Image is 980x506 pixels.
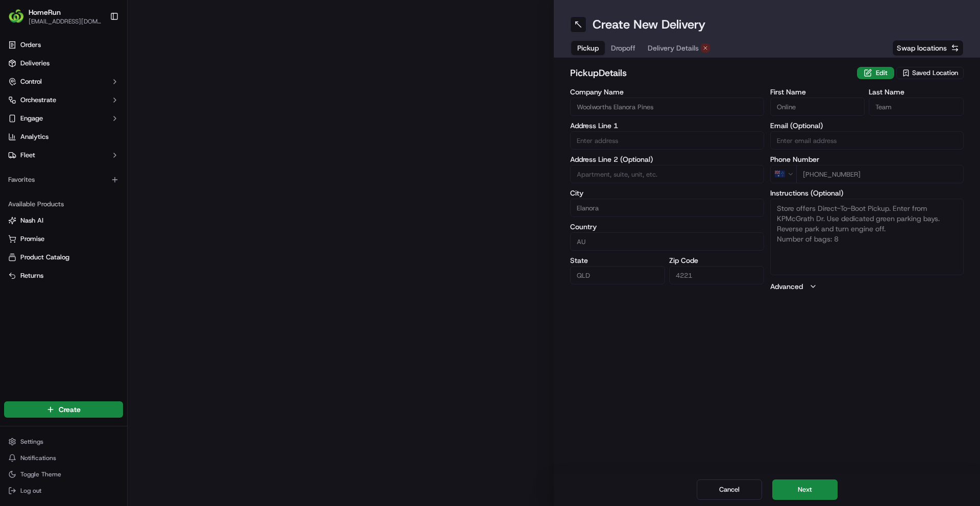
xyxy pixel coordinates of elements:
input: Enter state [570,266,665,284]
button: Promise [4,231,123,247]
label: Zip Code [669,257,764,264]
input: Enter last name [869,98,964,116]
input: Enter company name [570,98,764,116]
span: Orders [20,40,41,50]
button: Product Catalog [4,249,123,266]
input: Enter first name [770,98,865,116]
img: Nash [10,10,31,31]
span: Fleet [20,151,35,160]
p: Welcome 👋 [10,41,186,57]
label: Email (Optional) [770,122,964,129]
label: Company Name [570,88,764,95]
div: We're available if you need us! [35,108,129,116]
label: Advanced [770,281,803,292]
div: Start new chat [35,98,167,108]
a: Analytics [4,129,123,145]
label: Country [570,223,764,230]
textarea: Store offers Direct-To-Boot Pickup. Enter from KPMcGrath Dr. Use dedicated green parking bays. Re... [770,199,964,275]
input: Enter country [570,232,764,251]
div: 💻 [86,149,94,157]
button: Cancel [697,479,762,500]
button: Fleet [4,147,123,163]
button: Returns [4,268,123,284]
button: Nash AI [4,212,123,229]
label: State [570,257,665,264]
span: Log out [20,487,41,495]
button: Notifications [4,451,123,465]
span: Returns [20,271,43,280]
label: Last Name [869,88,964,95]
span: Saved Location [912,68,958,78]
button: Create [4,401,123,418]
span: Promise [20,234,44,244]
button: Log out [4,484,123,498]
span: Settings [20,438,43,446]
label: Phone Number [770,156,964,163]
span: Engage [20,114,43,123]
button: Edit [857,67,894,79]
a: Promise [8,234,119,244]
span: Knowledge Base [20,148,78,158]
button: Next [772,479,838,500]
span: Dropoff [611,43,635,53]
label: City [570,189,764,197]
h2: pickup Details [570,66,851,80]
a: Returns [8,271,119,280]
label: Address Line 1 [570,122,764,129]
a: Product Catalog [8,253,119,262]
h1: Create New Delivery [593,16,705,33]
button: HomeRunHomeRun[EMAIL_ADDRESS][DOMAIN_NAME] [4,4,106,29]
button: HomeRun [29,7,61,17]
span: Delivery Details [648,43,699,53]
input: Enter phone number [796,165,964,183]
input: Got a question? Start typing here... [27,66,184,77]
span: Pylon [102,173,124,181]
a: Deliveries [4,55,123,71]
button: Control [4,74,123,90]
button: Start new chat [174,101,186,113]
input: Enter zip code [669,266,764,284]
span: Product Catalog [20,253,69,262]
button: Settings [4,435,123,449]
button: Toggle Theme [4,467,123,481]
a: Orders [4,37,123,53]
input: Enter city [570,199,764,217]
span: Toggle Theme [20,470,61,478]
div: Available Products [4,196,123,212]
button: Saved Location [896,66,964,80]
a: Powered byPylon [72,173,124,181]
span: Pickup [577,43,599,53]
span: Orchestrate [20,95,56,105]
button: Engage [4,110,123,127]
label: First Name [770,88,865,95]
div: 📗 [10,149,18,157]
span: Create [59,404,81,415]
span: Nash AI [20,216,43,225]
span: Control [20,77,42,86]
span: Analytics [20,132,48,141]
span: API Documentation [96,148,164,158]
label: Address Line 2 (Optional) [570,156,764,163]
input: Enter address [570,131,764,150]
input: Enter email address [770,131,964,150]
span: Notifications [20,454,56,462]
button: Swap locations [892,40,964,56]
a: 💻API Documentation [82,144,168,162]
img: 1736555255976-a54dd68f-1ca7-489b-9aae-adbdc363a1c4 [10,98,29,116]
span: Deliveries [20,59,50,68]
button: [EMAIL_ADDRESS][DOMAIN_NAME] [29,17,102,26]
span: Swap locations [897,43,947,53]
a: 📗Knowledge Base [6,144,82,162]
button: Orchestrate [4,92,123,108]
label: Instructions (Optional) [770,189,964,197]
div: Favorites [4,172,123,188]
input: Apartment, suite, unit, etc. [570,165,764,183]
button: Advanced [770,281,964,292]
a: Nash AI [8,216,119,225]
img: HomeRun [8,8,24,25]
